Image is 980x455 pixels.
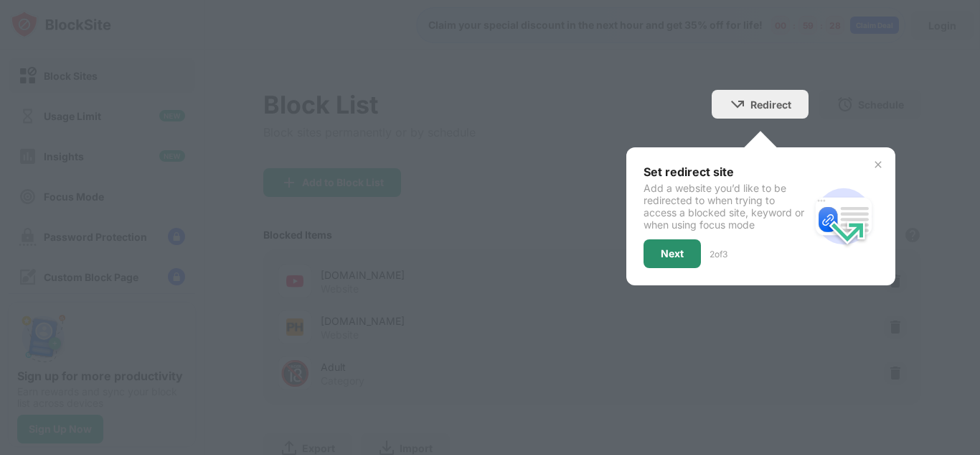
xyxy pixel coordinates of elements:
div: Set redirect site [644,165,809,179]
img: x-button.svg [872,159,884,170]
div: Next [661,248,684,259]
div: Redirect [750,98,791,111]
div: 2 of 3 [710,249,727,259]
img: redirect.svg [809,182,878,251]
div: Add a website you’d like to be redirected to when trying to access a blocked site, keyword or whe... [644,182,809,231]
